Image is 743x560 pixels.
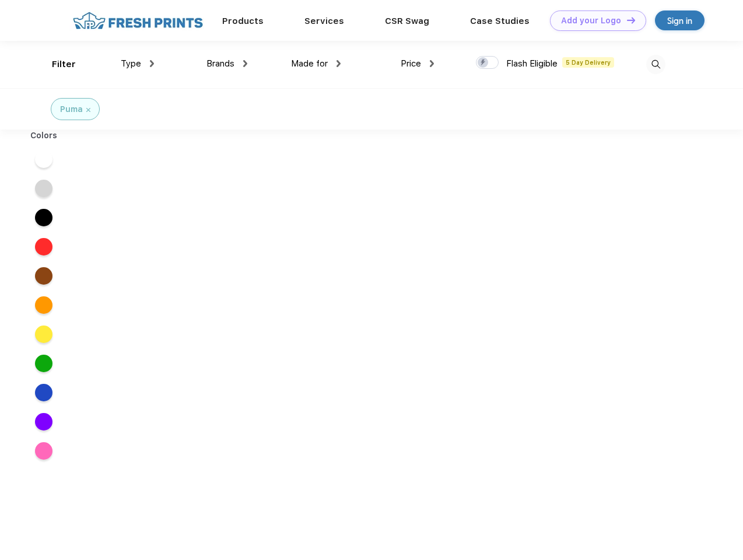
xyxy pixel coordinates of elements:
[69,10,206,31] img: fo%20logo%202.webp
[430,60,434,67] img: dropdown.png
[243,60,247,67] img: dropdown.png
[86,108,90,112] img: filter_cancel.svg
[337,60,341,67] img: dropdown.png
[655,10,705,30] a: Sign in
[291,58,328,69] span: Made for
[506,58,558,69] span: Flash Eligible
[60,103,83,116] div: Puma
[562,57,614,68] span: 5 Day Delivery
[22,129,66,142] div: Colors
[667,14,692,27] div: Sign in
[627,17,635,23] img: DT
[52,58,76,71] div: Filter
[646,55,665,74] img: desktop_search.svg
[222,16,264,26] a: Products
[121,58,141,69] span: Type
[401,58,421,69] span: Price
[561,16,621,26] div: Add your Logo
[150,60,154,67] img: dropdown.png
[385,16,429,26] a: CSR Swag
[304,16,344,26] a: Services
[206,58,234,69] span: Brands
